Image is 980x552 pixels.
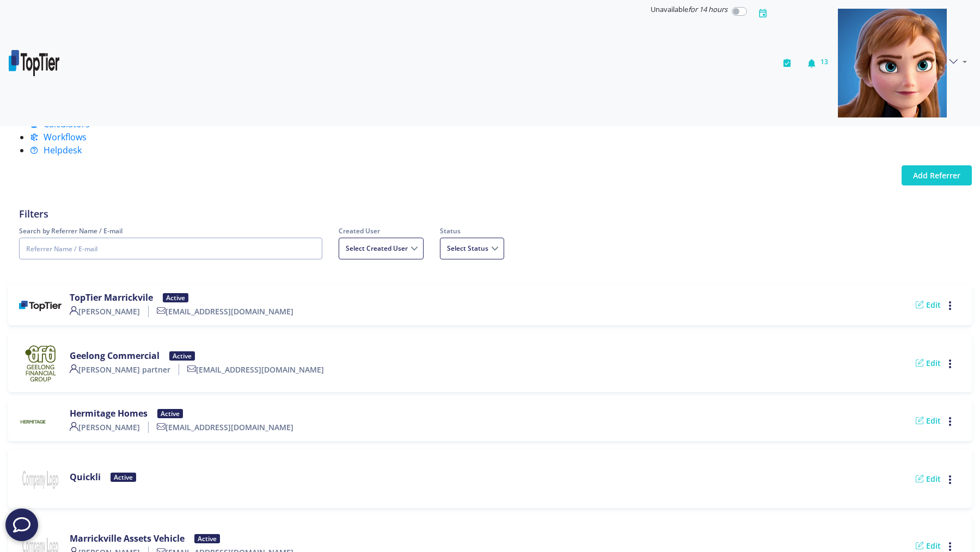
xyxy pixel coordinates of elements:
[19,457,62,500] img: company-logo-placeholder.1a1b062.png
[902,165,972,185] button: Add Referrer
[339,226,424,236] label: Created User
[187,364,324,375] label: [EMAIL_ADDRESS][DOMAIN_NAME]
[163,293,188,302] div: Active
[651,4,727,14] span: Unavailable
[30,131,87,143] a: Workflows
[19,238,322,259] input: Referrer Name / E-mail
[157,421,293,433] label: [EMAIL_ADDRESS][DOMAIN_NAME]
[70,293,161,303] label: TopTier Marrickvile
[19,417,62,426] img: YourCompanyLogo
[70,408,156,419] label: Hermitage Homes
[440,226,504,236] label: Status
[30,118,90,130] a: Calculators
[19,226,322,236] label: Search by Referrer Name / E-mail
[801,4,834,122] button: 13
[916,358,941,368] a: Edit
[19,301,62,312] img: YourCompanyLogo
[70,534,193,544] label: Marrickville Assets Vehicle
[44,144,82,156] span: Helpdesk
[916,300,941,310] a: Edit
[157,409,183,418] div: Active
[70,306,149,317] label: [PERSON_NAME]
[169,351,195,361] div: Active
[70,364,179,375] label: [PERSON_NAME] partner
[30,144,82,156] a: Helpdesk
[688,4,727,14] i: for 14 hours
[838,9,947,117] img: 08d9981f-c08f-db08-c12f-5cd6e1ddb758-637708094557309522.png
[19,342,62,384] img: YourCompanyLogo
[916,474,941,484] a: Edit
[916,541,941,551] a: Edit
[111,473,136,482] div: Active
[157,306,293,317] label: [EMAIL_ADDRESS][DOMAIN_NAME]
[19,207,48,221] label: Filters
[194,534,220,543] div: Active
[70,351,168,361] label: Geelong Commercial
[70,472,109,482] label: Quickli
[9,50,59,76] img: bd260d39-06d4-48c8-91ce-4964555bf2e4-638900413960370303.png
[916,415,941,426] a: Edit
[820,57,828,66] span: 13
[44,131,87,143] span: Workflows
[70,421,149,433] label: [PERSON_NAME]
